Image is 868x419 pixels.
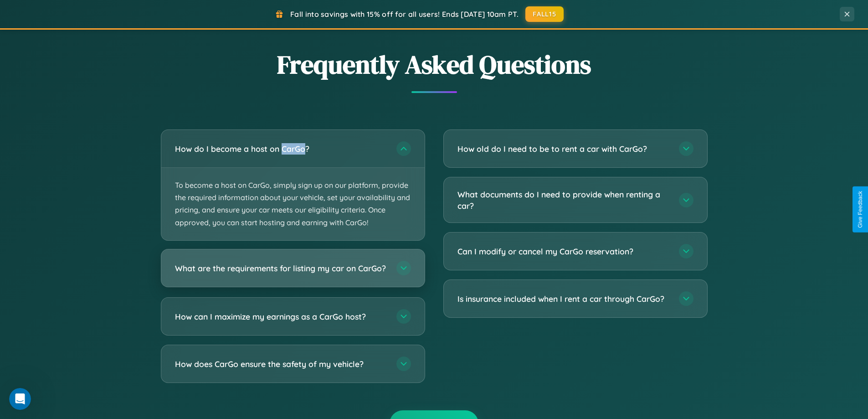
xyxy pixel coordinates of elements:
[457,293,670,305] h3: Is insurance included when I rent a car through CarGo?
[457,246,670,257] h3: Can I modify or cancel my CarGo reservation?
[290,10,519,19] span: Fall into savings with 15% off for all users! Ends [DATE] 10am PT.
[457,189,670,211] h3: What documents do I need to provide when renting a car?
[175,310,387,322] h3: How can I maximize my earnings as a CarGo host?
[457,143,670,155] h3: How old do I need to be to rent a car with CarGo?
[9,388,31,410] iframe: Intercom live chat
[175,143,387,155] h3: How do I become a host on CarGo?
[175,358,387,369] h3: How does CarGo ensure the safety of my vehicle?
[175,262,387,274] h3: What are the requirements for listing my car on CarGo?
[525,6,564,22] button: FALL15
[857,191,863,228] div: Give Feedback
[161,168,425,240] p: To become a host on CarGo, simply sign up on our platform, provide the required information about...
[161,47,708,82] h2: Frequently Asked Questions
